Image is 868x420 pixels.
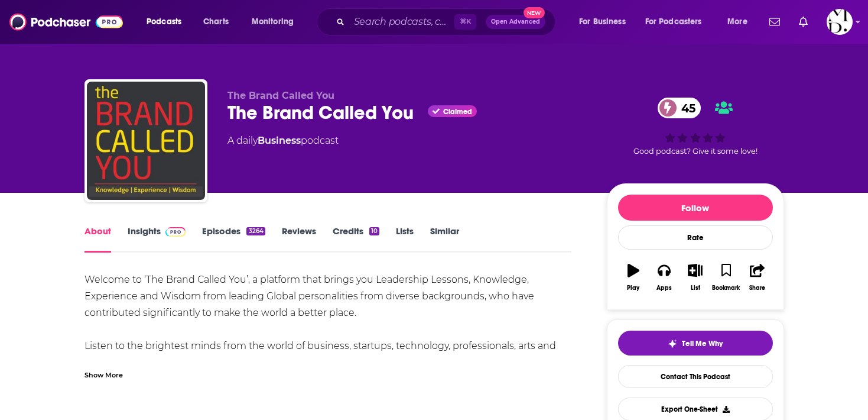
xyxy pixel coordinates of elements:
[333,225,379,253] a: Credits10
[618,195,773,221] button: Follow
[128,225,186,253] a: InsightsPodchaser Pro
[282,225,316,253] a: Reviews
[656,285,672,292] div: Apps
[627,285,639,292] div: Play
[243,12,309,31] button: open menu
[349,12,454,31] input: Search podcasts, credits, & more...
[369,227,379,235] div: 10
[87,82,205,200] img: The Brand Called You
[719,12,762,31] button: open menu
[712,285,740,292] div: Bookmark
[827,9,853,35] button: Show profile menu
[827,9,853,35] img: User Profile
[430,225,459,253] a: Similar
[618,225,773,250] div: Rate
[454,14,476,30] span: ⌘ K
[252,14,294,30] span: Monitoring
[147,14,181,30] span: Podcasts
[524,7,545,18] span: New
[491,19,540,25] span: Open Advanced
[618,331,773,356] button: tell me why sparkleTell Me Why
[84,225,111,253] a: About
[711,256,742,299] button: Bookmark
[691,285,700,292] div: List
[618,256,649,299] button: Play
[794,12,812,32] a: Show notifications dropdown
[138,12,197,31] button: open menu
[486,15,545,29] button: Open AdvancedNew
[645,14,702,30] span: For Podcasters
[658,98,701,118] a: 45
[202,225,265,253] a: Episodes3264
[765,12,785,32] a: Show notifications dropdown
[165,227,186,237] img: Podchaser Pro
[727,14,747,30] span: More
[196,12,236,31] a: Charts
[607,90,784,163] div: 45Good podcast? Give it some love!
[827,9,853,35] span: Logged in as melissa26784
[9,11,123,33] img: Podchaser - Follow, Share and Rate Podcasts
[742,256,772,299] button: Share
[328,8,567,35] div: Search podcasts, credits, & more...
[246,227,265,235] div: 3264
[633,147,758,156] span: Good podcast? Give it some love!
[668,339,677,348] img: tell me why sparkle
[638,12,719,31] button: open menu
[443,109,472,115] span: Claimed
[227,134,339,148] div: A daily podcast
[258,135,301,146] a: Business
[680,256,710,299] button: List
[669,98,701,118] span: 45
[203,14,229,30] span: Charts
[571,12,641,31] button: open menu
[396,225,414,253] a: Lists
[579,14,626,30] span: For Business
[682,339,723,348] span: Tell Me Why
[749,285,765,292] div: Share
[84,272,572,404] div: Welcome to ‘The Brand Called You’, a platform that brings you Leadership Lessons, Knowledge, Expe...
[227,90,334,101] span: The Brand Called You
[618,365,773,388] a: Contact This Podcast
[649,256,680,299] button: Apps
